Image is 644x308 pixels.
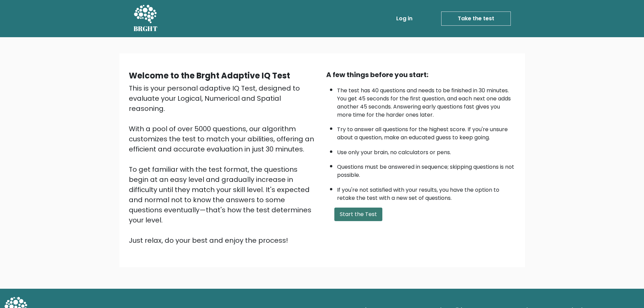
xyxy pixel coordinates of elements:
[337,160,516,179] li: Questions must be answered in sequence; skipping questions is not possible.
[337,122,516,142] li: Try to answer all questions for the highest score. If you're unsure about a question, make an edu...
[134,25,158,33] h5: BRGHT
[326,70,516,80] div: A few things before you start:
[337,83,516,119] li: The test has 40 questions and needs to be finished in 30 minutes. You get 45 seconds for the firs...
[441,11,511,26] a: Take the test
[129,83,318,245] div: This is your personal adaptive IQ Test, designed to evaluate your Logical, Numerical and Spatial ...
[337,183,516,202] li: If you're not satisfied with your results, you have the option to retake the test with a new set ...
[393,12,415,25] a: Log in
[337,145,516,157] li: Use only your brain, no calculators or pens.
[334,208,382,221] button: Start the Test
[129,70,290,81] b: Welcome to the Brght Adaptive IQ Test
[134,3,158,34] a: BRGHT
